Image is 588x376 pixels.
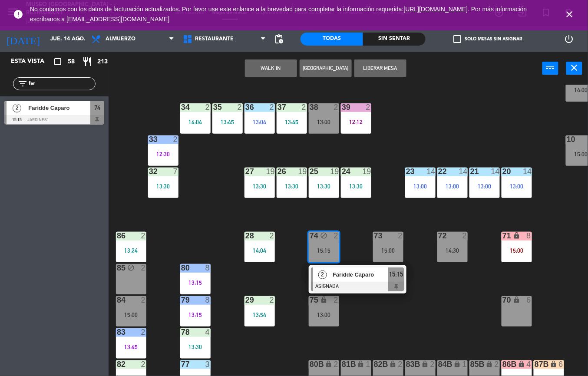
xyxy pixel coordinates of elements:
div: 13:30 [180,344,211,350]
div: 15:00 [373,247,403,254]
i: lock [453,360,461,368]
i: lock [513,232,520,239]
div: 38 [310,103,310,111]
span: Faridde Caparo [333,270,388,279]
div: 2 [366,103,371,111]
label: Solo mesas sin asignar [454,35,522,43]
div: 2 [495,360,500,368]
div: 14:30 [437,247,468,254]
div: 15:15 [309,247,339,254]
div: 77 [181,360,182,368]
span: 213 [97,57,108,67]
div: 86 [117,232,117,240]
span: Almuerzo [106,36,135,42]
div: 2 [270,103,275,111]
div: 85B [470,360,471,368]
div: 8 [205,264,211,272]
div: 13:00 [309,119,339,125]
div: 2 [334,232,339,240]
i: lock [320,296,327,303]
i: restaurant [82,56,92,67]
div: 24 [342,168,342,175]
div: 2 [398,360,403,368]
div: 2 [334,360,339,368]
i: lock [550,360,557,368]
div: 37 [277,103,278,111]
div: 70 [502,296,503,304]
div: 13:04 [244,119,275,125]
i: power_settings_new [564,34,575,44]
div: 13:45 [212,119,243,125]
div: 86B [502,360,503,368]
div: 2 [141,360,146,368]
span: 2 [318,270,327,279]
div: 13:00 [405,183,436,189]
div: 10 [567,135,567,143]
div: 2 [334,296,339,304]
i: lock [518,360,525,368]
span: 58 [68,57,75,67]
i: lock [486,360,493,368]
div: 27 [245,168,246,175]
div: 8 [205,296,211,304]
div: 34 [181,103,182,111]
div: 19 [330,168,339,175]
div: 25 [310,168,310,175]
i: power_input [545,63,556,73]
div: 14:04 [244,247,275,254]
div: 15:00 [502,247,532,254]
div: 84 [117,296,117,304]
div: 13:45 [277,119,307,125]
i: block [127,264,135,271]
div: 80 [181,264,182,272]
div: 2 [270,296,275,304]
i: crop_square [53,56,63,67]
div: Esta vista [4,56,63,67]
i: close [565,9,575,20]
i: lock [421,360,429,368]
div: 75 [310,296,310,304]
div: 13:30 [244,183,275,189]
button: Liberar Mesa [354,59,406,77]
div: 13:00 [502,183,532,189]
div: 1 [462,360,468,368]
div: 13:00 [437,183,468,189]
div: 36 [245,103,246,111]
div: 78 [181,328,182,336]
div: 2 [398,232,403,240]
div: 28 [245,232,246,240]
div: Sin sentar [363,33,426,46]
div: 2 [205,103,211,111]
div: 74 [310,232,310,240]
i: error [13,9,23,20]
div: 73 [374,232,374,240]
div: 32 [149,168,149,175]
div: 22 [438,168,439,175]
div: 13:30 [341,183,371,189]
div: 81B [342,360,342,368]
div: 4 [527,360,532,368]
span: Restaurante [195,36,234,42]
div: 2 [238,103,243,111]
div: 2 [430,360,436,368]
span: check_box_outline_blank [454,35,462,43]
div: 79 [181,296,182,304]
i: arrow_drop_down [74,34,85,44]
div: 83 [117,328,117,336]
div: 13:00 [309,312,339,318]
div: 15:00 [116,312,146,318]
div: 14:04 [180,119,211,125]
i: close [569,63,580,73]
span: Faridde Caparo [28,103,90,112]
div: 87B [535,360,535,368]
span: 15:15 [390,269,403,280]
div: 82 [117,360,117,368]
div: 83B [406,360,406,368]
div: 2 [141,328,146,336]
div: 13:30 [277,183,307,189]
div: 2 [334,103,339,111]
div: 13:30 [148,183,178,189]
div: 80B [310,360,310,368]
button: WALK IN [245,59,297,77]
div: 19 [298,168,307,175]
